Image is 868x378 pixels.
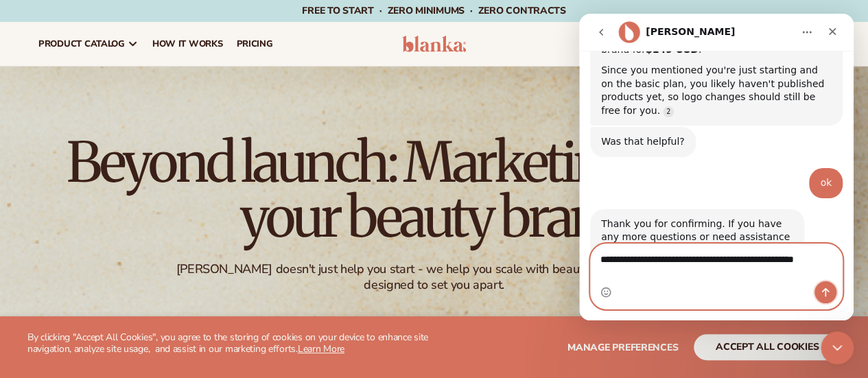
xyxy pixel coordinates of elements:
a: product catalog [32,22,145,66]
a: pricing [229,22,279,66]
span: How It Works [152,38,223,49]
span: Free to start · ZERO minimums · ZERO contracts [302,4,565,17]
button: Manage preferences [567,334,678,360]
h1: Beyond launch: Marketing to grow your beauty brand [57,135,812,245]
a: How It Works [145,22,230,66]
span: pricing [236,38,272,49]
span: Manage preferences [567,341,678,354]
iframe: Intercom live chat [579,14,854,320]
div: [PERSON_NAME] doesn't just help you start - we help you scale with beauty branding solutions desi... [152,261,716,294]
img: logo [402,36,467,52]
button: accept all cookies [694,334,841,360]
span: product catalog [38,38,125,49]
p: By clicking "Accept All Cookies", you agree to the storing of cookies on your device to enhance s... [27,332,434,355]
iframe: Intercom live chat [821,331,854,364]
a: Learn More [298,342,344,355]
